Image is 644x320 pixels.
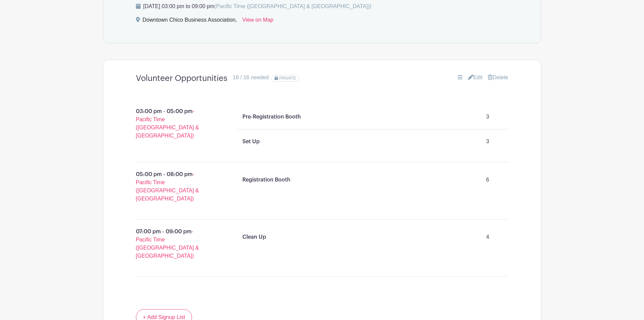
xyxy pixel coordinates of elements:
p: Clean Up [242,233,266,241]
p: 07:00 pm - 09:00 pm [120,225,221,263]
a: Delete [488,73,508,82]
p: Pre-Registration Booth [242,113,301,121]
a: Edit [468,73,483,82]
a: View on Map [242,16,273,27]
span: (Pacific Time ([GEOGRAPHIC_DATA] & [GEOGRAPHIC_DATA])) [214,3,372,9]
p: 03:00 pm - 05:00 pm [120,105,221,143]
p: 6 [473,173,503,187]
h4: Volunteer Opportunities [136,73,228,83]
p: 4 [473,230,503,244]
p: 3 [473,135,503,148]
p: [DATE] 03:00 pm to 09:00 pm [136,2,508,10]
span: PRIVATE [279,76,296,81]
p: Set Up [242,137,260,146]
p: Registration Booth [242,176,290,184]
p: 05:00 pm - 08:00 pm [120,168,221,206]
p: 3 [473,110,503,124]
div: Downtown Chico Business Association, [143,16,237,27]
div: 16 / 16 needed [233,73,269,82]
